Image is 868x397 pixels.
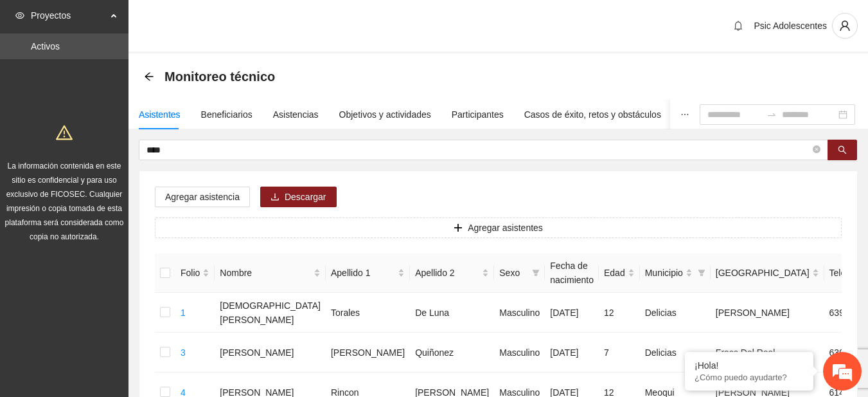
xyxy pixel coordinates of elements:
td: Torales [326,293,410,333]
span: arrow-left [144,71,154,82]
td: Quiñonez [410,333,494,373]
td: Masculino [494,333,545,373]
span: Apellido 2 [415,266,479,280]
span: Folio [181,266,200,280]
span: ellipsis [680,110,689,119]
div: Back [144,71,154,82]
div: ¡Hola! [695,360,804,371]
span: [GEOGRAPHIC_DATA] [716,266,810,280]
span: filter [695,263,708,282]
span: filter [529,263,542,282]
td: Fracc Del Real [711,333,824,373]
button: search [828,140,857,160]
button: bell [728,15,748,36]
span: bell [729,21,748,31]
th: Colonia [711,254,824,293]
span: download [270,192,279,203]
span: close-circle [813,145,820,153]
span: user [833,20,857,32]
div: Objetivos y actividades [339,107,431,122]
span: Sexo [499,266,527,280]
span: filter [698,269,705,277]
a: 1 [181,308,186,318]
th: Apellido 2 [410,254,494,293]
td: [DATE] [545,293,599,333]
span: Proyectos [31,3,107,28]
th: Folio [175,254,215,293]
td: Masculino [494,293,545,333]
span: Psic Adolescentes [754,21,827,31]
th: Fecha de nacimiento [545,254,599,293]
span: Nombre [220,266,311,280]
span: to [766,109,777,120]
th: Municipio [640,254,711,293]
span: filter [532,269,540,277]
td: [DEMOGRAPHIC_DATA][PERSON_NAME] [215,293,326,333]
span: Edad [604,266,625,280]
span: Apellido 1 [331,266,395,280]
span: swap-right [766,109,777,120]
button: user [832,13,858,39]
td: 12 [599,293,640,333]
td: [DATE] [545,333,599,373]
span: Agregar asistentes [468,221,543,235]
p: ¿Cómo puedo ayudarte? [695,373,804,382]
div: Casos de éxito, retos y obstáculos [524,107,661,122]
div: Beneficiarios [201,107,252,122]
td: Delicias [640,293,711,333]
span: Municipio [645,266,683,280]
span: eye [15,11,24,20]
span: Agregar asistencia [165,190,240,204]
button: downloadDescargar [260,187,337,207]
a: Activos [31,41,60,51]
button: Agregar asistencia [155,187,250,207]
td: De Luna [410,293,494,333]
th: Apellido 1 [326,254,410,293]
span: warning [56,124,73,141]
span: close-circle [813,144,820,156]
button: ellipsis [670,100,700,129]
span: Monitoreo técnico [164,66,275,87]
td: Delicias [640,333,711,373]
span: plus [454,223,463,234]
a: 3 [181,347,186,358]
span: search [838,145,847,156]
span: Descargar [285,190,326,204]
td: [PERSON_NAME] [711,293,824,333]
span: La información contenida en este sitio es confidencial y para uso exclusivo de FICOSEC. Cualquier... [5,162,124,241]
td: 7 [599,333,640,373]
td: [PERSON_NAME] [215,333,326,373]
td: [PERSON_NAME] [326,333,410,373]
th: Nombre [215,254,326,293]
div: Participantes [452,107,504,122]
div: Asistencias [273,107,319,122]
button: plusAgregar asistentes [155,217,842,238]
th: Edad [599,254,640,293]
div: Asistentes [139,107,181,122]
